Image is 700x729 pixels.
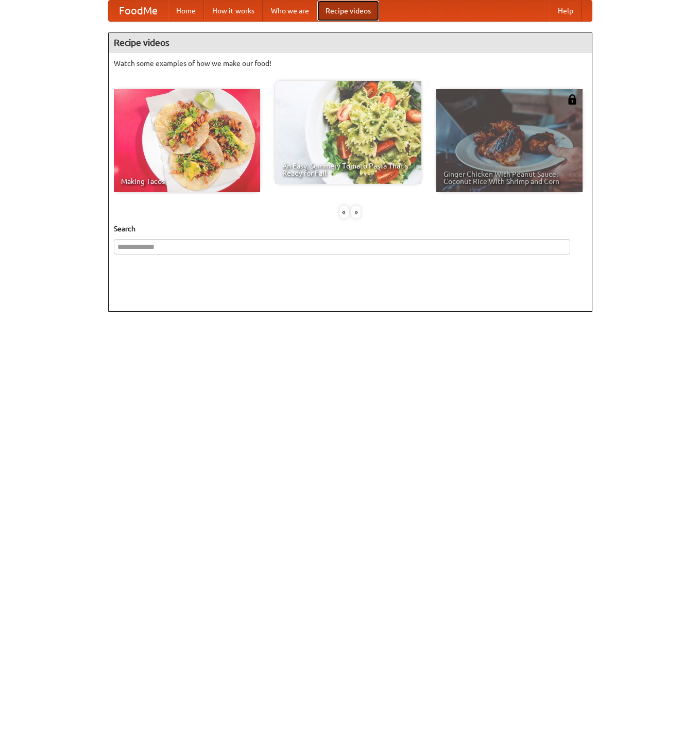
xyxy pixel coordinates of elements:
a: An Easy, Summery Tomato Pasta That's Ready for Fall [275,81,421,184]
p: Watch some examples of how we make our food! [114,58,587,69]
a: Making Tacos [114,89,260,192]
h5: Search [114,224,587,234]
a: Recipe videos [317,1,379,21]
a: Who we are [263,1,317,21]
div: « [339,206,349,218]
a: Help [550,1,582,21]
img: 483408.png [567,94,577,105]
a: Home [168,1,204,21]
a: FoodMe [109,1,168,21]
h4: Recipe videos [109,32,592,53]
div: » [351,206,361,218]
a: How it works [204,1,263,21]
span: An Easy, Summery Tomato Pasta That's Ready for Fall [282,162,414,177]
span: Making Tacos [121,178,253,185]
